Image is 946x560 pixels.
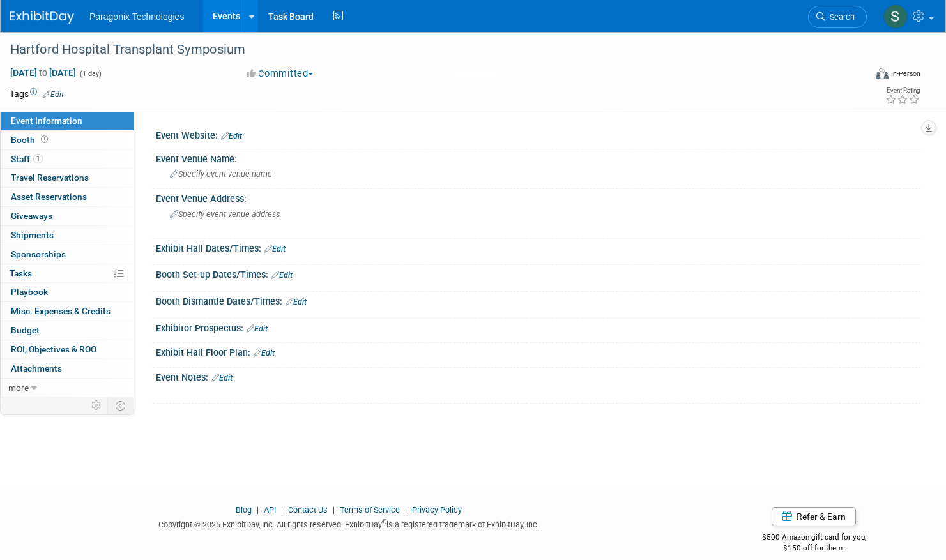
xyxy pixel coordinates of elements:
span: ROI, Objectives & ROO [11,344,96,354]
span: Booth [11,135,50,145]
span: Booth not reserved yet [38,135,50,144]
a: Giveaways [1,207,134,225]
a: Event Information [1,112,134,130]
div: Event Website: [156,126,920,142]
a: more [1,379,134,397]
a: Blog [236,505,252,515]
div: Event Format [784,66,920,86]
div: Hartford Hospital Transplant Symposium [6,38,843,61]
a: Edit [221,132,242,140]
a: Edit [254,349,275,358]
div: Copyright © 2025 ExhibitDay, Inc. All rights reserved. ExhibitDay is a registered trademark of Ex... [10,516,688,531]
span: Sponsorships [11,249,66,259]
span: [DATE] [DATE] [10,67,77,79]
td: Personalize Event Tab Strip [86,397,108,414]
a: Shipments [1,226,134,245]
div: In-Person [890,69,920,79]
a: Booth [1,131,134,149]
a: ROI, Objectives & ROO [1,340,134,359]
a: API [264,505,276,515]
span: Specify event venue address [170,209,280,219]
a: Refer & Earn [772,507,856,526]
span: (1 day) [79,70,102,78]
a: Edit [286,298,307,306]
div: $150 off for them. [707,543,920,554]
span: | [278,505,286,515]
div: Exhibit Hall Floor Plan: [156,343,920,359]
span: | [330,505,338,515]
a: Edit [211,374,233,382]
a: Edit [43,90,64,99]
span: to [37,68,49,78]
div: Event Venue Address: [156,189,920,205]
button: Committed [242,67,318,80]
div: Exhibitor Prospectus: [156,319,920,335]
span: Travel Reservations [11,172,89,183]
img: ExhibitDay [10,11,74,24]
div: $500 Amazon gift card for you, [707,524,920,553]
span: Specify event venue name [170,169,272,179]
a: Travel Reservations [1,169,134,187]
td: Toggle Event Tabs [108,397,134,414]
div: Event Rating [885,87,920,94]
span: Search [825,12,855,22]
span: Paragonix Technologies [89,11,184,22]
a: Contact Us [288,505,328,515]
span: Asset Reservations [11,192,87,202]
a: Misc. Expenses & Credits [1,302,134,321]
a: Search [808,6,867,28]
span: 1 [33,154,43,163]
span: | [254,505,262,515]
div: Exhibit Hall Dates/Times: [156,239,920,255]
div: Booth Set-up Dates/Times: [156,265,920,282]
a: Edit [264,245,286,254]
a: Sponsorships [1,245,134,264]
a: Edit [247,324,268,333]
span: Budget [11,325,40,335]
span: Attachments [11,363,62,374]
img: Format-Inperson.png [876,68,889,79]
sup: ® [382,518,386,526]
a: Attachments [1,359,134,378]
span: Shipments [11,230,54,240]
div: Event Notes: [156,368,920,384]
span: Misc. Expenses & Credits [11,306,111,316]
a: Budget [1,321,134,340]
a: Staff1 [1,150,134,169]
span: Event Information [11,116,82,126]
a: Playbook [1,283,134,301]
a: Tasks [1,264,134,283]
img: Scott Benson [883,4,908,29]
span: Tasks [10,268,32,278]
td: Tags [10,87,64,100]
span: Staff [11,154,43,164]
a: Privacy Policy [412,505,462,515]
span: more [8,382,29,393]
div: Booth Dismantle Dates/Times: [156,292,920,308]
a: Terms of Service [340,505,400,515]
span: | [402,505,410,515]
div: Event Venue Name: [156,149,920,165]
a: Edit [271,271,293,280]
a: Asset Reservations [1,188,134,206]
span: Giveaways [11,211,52,221]
span: Playbook [11,287,48,297]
